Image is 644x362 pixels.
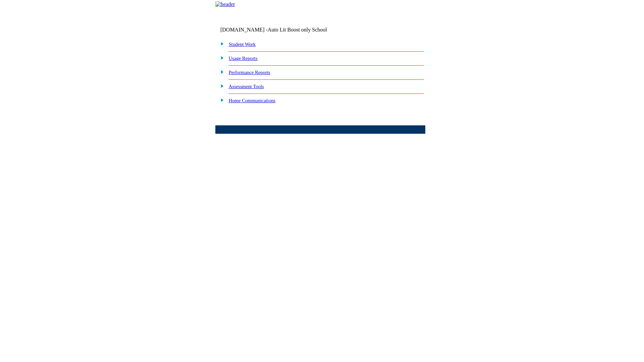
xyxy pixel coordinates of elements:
[217,97,224,103] img: plus.gif
[220,27,344,33] td: [DOMAIN_NAME] -
[229,98,276,103] a: Home Communications
[217,83,224,89] img: plus.gif
[268,27,327,33] nobr: Auto Lit Boost only School
[217,69,224,75] img: plus.gif
[229,70,270,75] a: Performance Reports
[217,55,224,61] img: plus.gif
[217,41,224,47] img: plus.gif
[229,42,256,47] a: Student Work
[215,1,235,7] img: header
[229,56,258,61] a: Usage Reports
[229,84,264,89] a: Assessment Tools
